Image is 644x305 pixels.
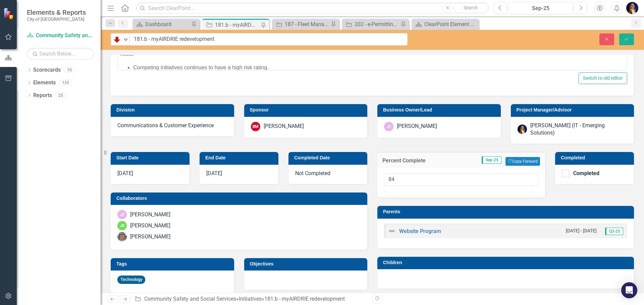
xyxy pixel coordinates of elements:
[27,48,94,60] input: Search Below...
[250,107,364,112] h3: Sponsor
[2,58,47,75] td: Angel
[117,232,127,241] img: Rosaline Wood
[116,261,231,266] h3: Tags
[129,33,408,46] input: This field is required
[511,4,571,12] div: Sep-25
[215,21,259,29] div: 181.b - myAIRDRIE redevelopment
[64,67,75,73] div: 10
[59,80,72,86] div: 133
[15,2,507,10] li: COMPLETED: continued redeveloping the myAIRDRIE platform.
[33,92,52,99] a: Reports
[27,8,86,16] span: Elements & Reports
[130,222,170,230] div: [PERSON_NAME]
[579,72,627,84] button: Switch to old editor
[464,5,478,10] span: Search
[130,233,170,241] div: [PERSON_NAME]
[355,20,399,28] div: 202 - e-Permitting Planning
[77,75,118,84] td: 48%
[77,58,118,75] td: 65%
[117,276,145,284] span: Technology
[239,296,262,302] a: Initiatives
[413,20,477,28] a: ClearPoint Element Definitions
[251,122,260,131] div: BM
[482,156,501,164] span: Sep-25
[383,209,631,214] h3: Parents
[116,196,364,201] h3: Collaborators
[505,157,540,166] button: Copy Forward
[118,58,342,75] td: Angels allocation continues to exceed the allocation agreement.
[27,16,86,22] small: City of [GEOGRAPHIC_DATA]
[130,211,170,219] div: [PERSON_NAME]
[250,261,364,266] h3: Objectives
[118,21,146,26] strong: Comments
[288,165,367,184] div: Not Completed
[117,122,214,129] span: Communications & Customer Experience
[206,170,222,176] span: [DATE]
[383,107,497,112] h3: Business Owner/Lead
[118,32,342,58] td: [PERSON_NAME] was reassigned to the ePermitting project impacting his allocation on myAIRDRIE. Pr...
[561,155,631,160] h3: Completed
[116,155,186,160] h3: Start Date
[47,58,77,75] td: 67.5%
[605,228,623,235] span: Q3-25
[2,2,507,10] p: Resource allocation for developers remained consistent with allocation from prior months. Keeping...
[55,92,66,98] div: 25
[144,296,236,302] a: Community Safety and Social Services
[424,20,477,28] div: ClearPoint Element Definitions
[397,123,437,130] div: [PERSON_NAME]
[454,3,487,13] button: Search
[117,170,133,176] span: [DATE]
[3,8,15,19] img: ClearPoint Strategy
[77,17,105,30] strong: Allocation agreement
[15,110,507,119] li: Competing initiatives continues to have a high risk rating.
[134,20,190,28] a: Dashboard
[117,221,127,230] div: JS
[517,107,631,112] h3: Project Manager/Advisor
[294,155,364,160] h3: Completed Date
[2,32,47,58] td: [PERSON_NAME]
[343,20,399,28] a: 202 - e-Permitting Planning
[27,32,94,40] a: Community Safety and Social Services
[145,20,190,28] div: Dashboard
[33,66,61,74] a: Scorecards
[388,227,396,235] img: Not Defined
[399,228,441,234] a: Website Program
[15,10,507,18] li: PLANNED: Continue redeveloping the myAIRDRIE platform. Sponsors to start council engagement prepa...
[264,296,345,302] div: 181.b - myAIRDRIE redevelopment
[566,228,597,234] small: [DATE] - [DATE]
[383,260,631,265] h3: Children
[116,107,231,112] h3: Division
[2,97,507,105] p: Risks:
[48,17,73,30] strong: YTD allocation
[205,155,275,160] h3: End Date
[384,122,393,131] div: JI
[118,75,342,84] td: Allocation decreased slightly in September due to time required on the ERP project.
[113,35,121,44] img: Below Plan
[136,2,489,14] input: Search ClearPoint...
[285,20,329,28] div: 187 - Fleet Management
[621,282,637,298] div: Open Intercom Messenger
[2,21,27,26] strong: Resource
[518,125,527,134] img: Erin Busby
[382,158,449,164] h3: Percent Complete
[135,295,367,303] div: » »
[117,210,127,219] div: JI
[508,2,573,14] button: Sep-25
[274,20,329,28] a: 187 - Fleet Management
[530,122,628,137] div: [PERSON_NAME] (IT - Emerging Solutions)
[2,75,47,84] td: [PERSON_NAME]
[47,75,77,84] td: 33.5%
[626,2,638,14] img: Erin Busby
[33,79,56,87] a: Elements
[264,123,304,130] div: [PERSON_NAME]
